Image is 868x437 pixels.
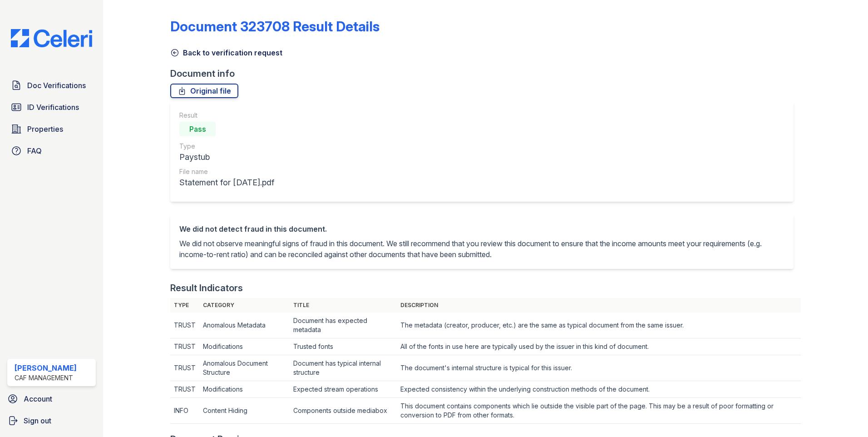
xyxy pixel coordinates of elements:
a: FAQ [7,142,96,160]
th: Description [397,298,801,313]
td: Document has expected metadata [290,313,397,338]
td: Expected consistency within the underlying construction methods of the document. [397,381,801,398]
span: Doc Verifications [27,80,86,91]
td: TRUST [170,381,199,398]
td: Anomalous Metadata [199,313,290,338]
td: Modifications [199,381,290,398]
th: Type [170,298,199,313]
div: We did not detect fraud in this document. [179,223,784,234]
a: Account [4,390,99,408]
a: Properties [7,120,96,138]
td: TRUST [170,355,199,381]
span: FAQ [27,145,42,156]
td: Components outside mediabox [290,398,397,424]
th: Title [290,298,397,313]
td: All of the fonts in use here are typically used by the issuer in this kind of document. [397,338,801,355]
td: This document contains components which lie outside the visible part of the page. This may be a r... [397,398,801,424]
td: Modifications [199,338,290,355]
div: Statement for [DATE].pdf [179,176,274,189]
td: Expected stream operations [290,381,397,398]
img: CE_Logo_Blue-a8612792a0a2168367f1c8372b55b34899dd931a85d93a1a3d3e32e68fde9ad4.png [4,29,99,47]
td: Trusted fonts [290,338,397,355]
td: The document's internal structure is typical for this issuer. [397,355,801,381]
a: Document 323708 Result Details [170,18,380,35]
a: Doc Verifications [7,76,96,94]
td: The metadata (creator, producer, etc.) are the same as typical document from the same issuer. [397,313,801,338]
a: Back to verification request [170,47,282,58]
p: We did not observe meaningful signs of fraud in this document. We still recommend that you review... [179,238,784,260]
span: Account [24,393,52,404]
div: Type [179,142,274,151]
td: INFO [170,398,199,424]
span: Properties [27,124,63,134]
div: [PERSON_NAME] [15,363,77,373]
td: Anomalous Document Structure [199,355,290,381]
span: ID Verifications [27,102,79,113]
a: Original file [170,84,238,98]
th: Category [199,298,290,313]
div: Result [179,111,274,120]
td: TRUST [170,313,199,338]
div: File name [179,167,274,176]
div: Pass [179,122,216,136]
a: ID Verifications [7,98,96,116]
td: TRUST [170,338,199,355]
td: Document has typical internal structure [290,355,397,381]
div: Document info [170,67,801,80]
div: Paystub [179,151,274,164]
div: CAF Management [15,373,77,382]
a: Sign out [4,412,99,430]
td: Content Hiding [199,398,290,424]
div: Result Indicators [170,282,243,294]
span: Sign out [24,415,51,426]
